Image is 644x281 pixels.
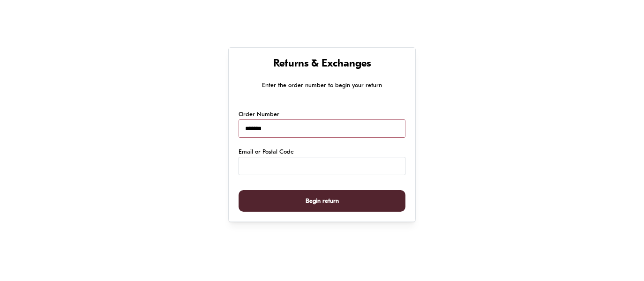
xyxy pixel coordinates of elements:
[239,110,279,119] label: Order Number
[239,58,405,71] h1: Returns & Exchanges
[239,190,405,212] button: Begin return
[306,191,339,212] span: Begin return
[239,148,294,157] label: Email or Postal Code
[239,81,405,90] p: Enter the order number to begin your return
